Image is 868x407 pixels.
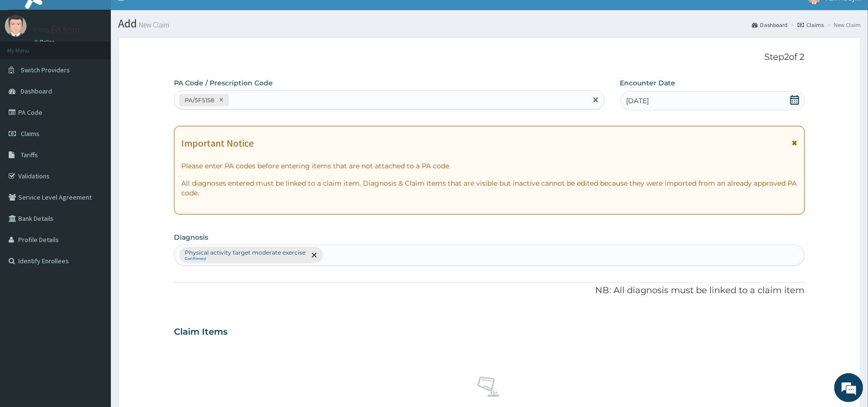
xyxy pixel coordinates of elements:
[21,150,38,159] span: Tariffs
[56,122,133,219] span: We're online!
[50,54,162,67] div: Chat with us now
[21,129,40,138] span: Claims
[5,15,27,37] img: User Image
[174,78,273,88] label: PA Code / Prescription Code
[752,21,788,29] a: Dashboard
[174,52,804,63] p: Step 2 of 2
[620,78,676,88] label: Encounter Date
[181,161,797,171] p: Please enter PA codes before entering items that are not attached to a PA code
[34,39,57,45] a: Online
[182,95,216,106] div: PA/5F5158
[825,21,861,29] li: New Claim
[118,17,861,30] h1: Add
[34,25,80,34] p: I am Fit Gym
[21,66,70,74] span: Switch Providers
[174,232,208,242] label: Diagnosis
[798,21,824,29] a: Claims
[137,21,169,28] small: New Claim
[21,87,52,95] span: Dashboard
[174,327,227,338] h3: Claim Items
[5,263,184,297] textarea: Type your message and hit 'Enter'
[627,96,649,106] span: [DATE]
[174,285,804,297] p: NB: All diagnosis must be linked to a claim item
[181,178,797,198] p: All diagnoses entered must be linked to a claim item. Diagnosis & Claim Items that are visible bu...
[158,5,181,28] div: Minimize live chat window
[181,138,254,149] h1: Important Notice
[18,48,39,72] img: d_794563401_company_1708531726252_794563401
